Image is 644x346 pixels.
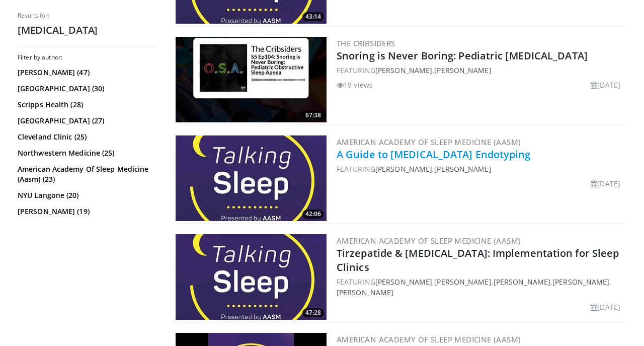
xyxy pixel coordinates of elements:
[18,206,156,217] a: [PERSON_NAME] (19)
[591,302,620,312] li: [DATE]
[18,190,156,200] a: NYU Langone (20)
[591,80,620,90] li: [DATE]
[337,236,521,246] a: American Academy of Sleep Medicine (AASM)
[18,164,156,184] a: American Academy Of Sleep Medicine (Aasm) (23)
[337,246,619,274] a: Tirzepatide & [MEDICAL_DATA]: Implementation for Sleep Clinics
[18,100,156,110] a: Scripps Health (28)
[375,277,432,287] a: [PERSON_NAME]
[176,135,327,221] img: 5caff88d-2211-44ad-ba47-a9dfda6c8ce0.300x170_q85_crop-smart_upscale.jpg
[18,148,156,158] a: Northwestern Medicine (25)
[176,234,327,320] a: 47:28
[434,65,491,75] a: [PERSON_NAME]
[337,49,588,62] a: Snoring is Never Boring: Pediatric [MEDICAL_DATA]
[302,111,324,120] span: 67:38
[337,288,393,297] a: [PERSON_NAME]
[434,164,491,174] a: [PERSON_NAME]
[494,277,550,287] a: [PERSON_NAME]
[18,12,158,20] p: Results for:
[176,37,327,122] a: 67:38
[434,277,491,287] a: [PERSON_NAME]
[18,84,156,94] a: [GEOGRAPHIC_DATA] (30)
[18,132,156,142] a: Cleveland Clinic (25)
[337,65,624,76] div: FEATURING ,
[375,65,432,75] a: [PERSON_NAME]
[18,53,158,61] h3: Filter by author:
[302,12,324,21] span: 43:14
[552,277,609,287] a: [PERSON_NAME]
[176,234,327,320] img: 651ffb02-641f-4005-8155-8e9d6bd3bc19.300x170_q85_crop-smart_upscale.jpg
[337,80,373,90] li: 19 views
[302,308,324,317] span: 47:28
[337,148,531,161] a: A Guide to [MEDICAL_DATA] Endotyping
[337,164,624,174] div: FEATURING ,
[302,210,324,219] span: 42:06
[337,334,521,344] a: American Academy of Sleep Medicine (AASM)
[18,67,156,78] a: [PERSON_NAME] (47)
[18,116,156,126] a: [GEOGRAPHIC_DATA] (27)
[337,276,624,298] div: FEATURING , , , ,
[176,37,327,122] img: 3afaaf38-8e1f-4879-a643-7326d27fae01.300x170_q85_crop-smart_upscale.jpg
[337,38,395,48] a: The Cribsiders
[591,178,620,189] li: [DATE]
[18,24,158,37] h2: [MEDICAL_DATA]
[176,135,327,221] a: 42:06
[375,164,432,174] a: [PERSON_NAME]
[337,137,521,147] a: American Academy of Sleep Medicine (AASM)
